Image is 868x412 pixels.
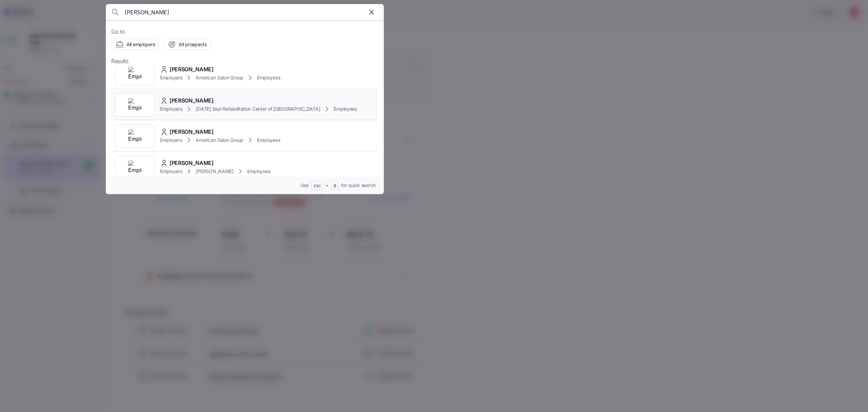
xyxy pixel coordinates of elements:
span: Employees [247,168,270,175]
span: Employers [160,137,182,144]
span: Employers [160,106,182,112]
span: Employees [257,74,280,81]
img: Employer logo [128,129,142,143]
span: Employers [160,168,182,175]
span: Ctrl [314,183,320,189]
span: All prospects [179,41,206,48]
span: Go to [111,27,378,36]
span: B [334,183,336,189]
span: [PERSON_NAME] [170,128,214,136]
img: Employer logo [128,67,142,80]
button: All prospects [163,39,211,50]
span: Results [111,57,129,65]
span: [PERSON_NAME] [170,65,214,74]
img: Employer logo [128,98,142,112]
span: [PERSON_NAME] [170,96,214,105]
span: [PERSON_NAME] [196,168,233,175]
span: Employers [160,74,182,81]
span: for quick search [341,182,376,189]
span: American Salon Group [196,74,243,81]
span: Use [300,182,309,189]
span: + [325,182,329,189]
span: American Salon Group [196,137,243,144]
span: All employers [126,41,155,48]
span: [PERSON_NAME] [170,159,214,167]
span: Employees [334,106,357,112]
span: Employees [257,137,280,144]
span: [DATE] Seal Rehabilitation Center of [GEOGRAPHIC_DATA] [196,106,320,112]
img: Employer logo [128,161,142,174]
button: All employers [111,39,159,50]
